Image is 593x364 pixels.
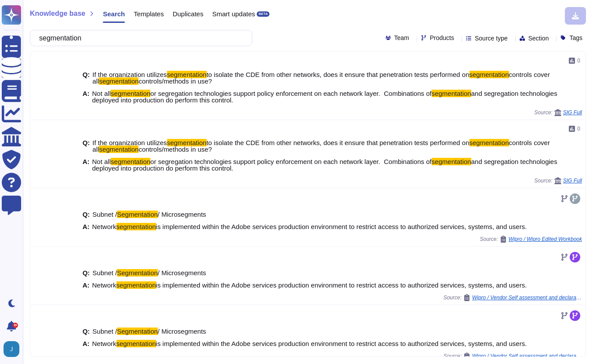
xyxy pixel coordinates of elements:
span: is implemented within the Adobe services production environment to restrict access to authorized ... [156,340,527,347]
span: Team [394,35,409,41]
span: If the organization utilizes [92,139,167,146]
img: user [4,341,19,357]
mark: segmentation [432,90,471,97]
span: Tags [569,35,582,41]
span: / Microsegments [158,269,206,277]
b: A: [83,158,90,171]
span: Network [92,223,116,230]
span: Subnet / [92,211,117,218]
b: Q: [83,328,90,335]
span: controls/methods in use? [138,146,212,153]
div: 9+ [13,323,18,328]
button: user [2,339,25,359]
b: Q: [83,71,90,84]
span: Source: [444,353,582,360]
span: Smart updates [212,11,255,17]
span: controls cover all [92,71,550,85]
span: to isolate the CDE from other networks, does it ensure that penetration tests performed on [207,71,469,78]
span: controls/methods in use? [138,77,212,85]
mark: segmentation [99,77,138,85]
span: SIG Full [563,110,582,115]
span: / Microsegments [158,328,206,335]
span: and segregation technologies deployed into production do perform this control. [92,158,557,172]
span: Network [92,340,116,347]
span: Section [528,35,549,41]
span: Products [430,35,454,41]
mark: segmentation [111,90,150,97]
span: Source: [480,236,582,243]
span: 0 [577,126,580,131]
span: Duplicates [173,11,204,17]
b: A: [83,90,90,103]
span: Source type [475,35,508,41]
mark: segmentation [99,146,138,153]
span: Source: [534,109,582,116]
mark: Segmentation [117,211,158,218]
b: Q: [83,211,90,218]
span: If the organization utilizes [92,71,167,78]
span: Not all [92,158,111,165]
mark: segmentation [469,139,509,146]
b: Q: [83,139,90,153]
span: Source: [534,177,582,184]
span: to isolate the CDE from other networks, does it ensure that penetration tests performed on [207,139,469,146]
span: Source: [444,294,582,301]
span: Wipro / Vendor Self assessment and declaration Architecture Review checklist ver 1.7.9 for Enterp... [472,353,582,359]
mark: segmentation [469,71,509,78]
span: Not all [92,90,111,97]
mark: segmentation [432,158,471,165]
b: A: [83,223,90,230]
span: Subnet / [92,328,117,335]
span: Templates [134,11,164,17]
mark: segmentation [167,139,207,146]
span: Subnet / [92,269,117,277]
mark: segmentation [116,223,156,230]
span: Wipro / Vendor Self assessment and declaration Architecture Review checklist ver 1.7.9 for Enterp... [472,295,582,300]
mark: segmentation [116,281,156,289]
b: A: [83,282,90,288]
div: BETA [257,11,269,17]
mark: Segmentation [117,328,158,335]
span: SIG Full [563,178,582,183]
span: or segregation technologies support policy enforcement on each network layer. Combinations of [150,158,432,165]
span: / Microsegments [158,211,206,218]
span: and segregation technologies deployed into production do perform this control. [92,90,557,104]
span: controls cover all [92,139,550,153]
b: Q: [83,269,90,276]
span: Knowledge base [30,10,85,17]
span: is implemented within the Adobe services production environment to restrict access to authorized ... [156,281,527,289]
span: is implemented within the Adobe services production environment to restrict access to authorized ... [156,223,527,230]
span: Search [103,11,125,17]
mark: segmentation [167,71,207,78]
span: 0 [577,58,580,63]
mark: Segmentation [117,269,158,277]
span: Wipro / Wipro Edited Workbook [509,237,582,242]
b: A: [83,340,90,347]
input: Search a question or template... [35,30,243,46]
span: Network [92,281,116,289]
span: or segregation technologies support policy enforcement on each network layer. Combinations of [150,90,432,97]
mark: segmentation [116,340,156,347]
mark: segmentation [111,158,150,165]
